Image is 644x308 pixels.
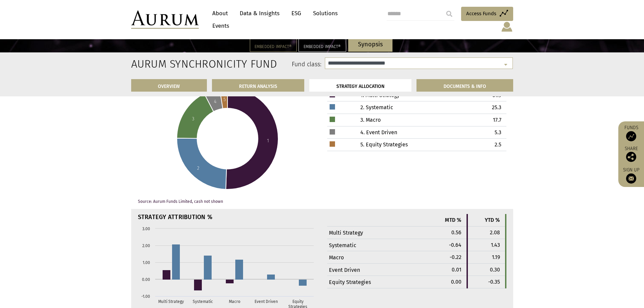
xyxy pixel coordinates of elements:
h5: Embedded Impact® [255,45,292,49]
text: 2.00 [142,243,150,248]
a: Funds [622,125,641,141]
a: OVERVIEW [131,79,207,92]
a: RETURN ANALYSIS [212,79,304,92]
td: 4. Event Driven [343,126,455,139]
text: Macro [229,299,240,304]
p: Performance Synopsis [353,30,388,49]
img: Share this post [626,152,636,162]
td: 1.43 [467,239,506,251]
td: -0.64 [428,239,467,251]
td: 0.56 [428,226,467,239]
text: -1.00 [141,294,150,299]
img: account-icon.svg [501,21,513,32]
td: 5. Equity Strategies [343,139,455,151]
td: Macro [327,251,428,264]
text: Event Driven [254,299,278,304]
td: -0.35 [467,276,506,288]
strong: STRATEGY ATTRIBUTION % [138,213,213,221]
h2: Aurum Synchronicity Fund [131,57,186,70]
text: 2 [197,165,199,171]
td: Equity Strategies [327,276,428,288]
img: Access Funds [626,131,636,141]
td: Systematic [327,239,428,251]
a: Data & Insights [236,7,283,20]
text: Systematic [192,299,213,304]
td: Event Driven [327,263,428,276]
img: Sign up to our newsletter [626,173,636,184]
div: Share [622,146,641,162]
td: 2.5 [455,139,506,151]
td: 0.30 [467,263,506,276]
a: Solutions [310,7,341,20]
td: 1.19 [467,251,506,264]
td: 0.01 [428,263,467,276]
td: 2. Systematic [343,101,455,114]
text: Multi Strategy [158,299,184,304]
td: 2.08 [467,226,506,239]
text: 1 [267,138,269,144]
h5: Embedded Impact® [303,45,341,49]
a: Events [209,20,229,32]
a: DOCUMENTS & INFO [416,79,513,92]
a: Sign up [622,167,641,184]
td: 0.00 [428,276,467,288]
a: About [209,7,231,20]
input: Submit [443,7,456,21]
td: 25.3 [455,101,506,114]
td: -0.22 [428,251,467,264]
img: Aurum [131,10,199,29]
text: 4 [214,99,216,104]
text: 5 [223,97,226,102]
td: 5.3 [455,126,506,139]
text: 0.00 [142,277,150,282]
td: 17.7 [455,114,506,126]
th: MTD % [428,214,467,226]
a: Access Funds [461,7,513,21]
p: Source: Aurum Funds Limited, cash not shown [138,199,317,204]
td: 3. Macro [343,114,455,126]
text: 3 [192,116,194,122]
label: Fund class: [196,60,322,69]
text: 3.00 [142,227,150,231]
th: YTD % [467,214,506,226]
text: 1.00 [143,260,150,265]
span: Access Funds [466,9,496,18]
td: Multi Strategy [327,226,428,239]
a: ESG [288,7,305,20]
